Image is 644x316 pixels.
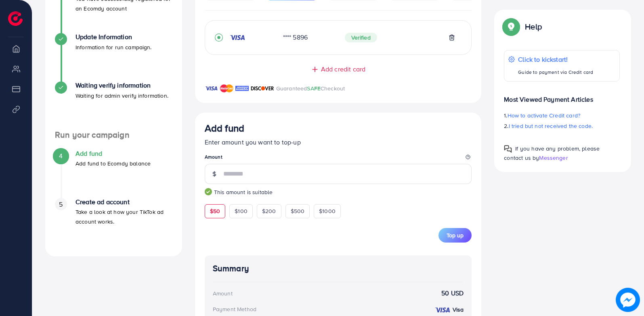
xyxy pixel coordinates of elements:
[504,111,620,120] p: 1.
[213,264,464,274] h4: Summary
[76,207,172,226] p: Take a look at how your TikTok ad account works.
[509,122,593,130] span: I tried but not received the code.
[213,305,256,313] div: Payment Method
[616,288,640,312] img: image
[76,150,151,157] h4: Add fund
[504,121,620,131] p: 2.
[205,153,472,163] legend: Amount
[447,231,464,239] span: Top up
[525,22,542,31] p: Help
[321,65,365,74] span: Add credit card
[45,130,182,140] h4: Run your campaign
[345,33,377,42] span: Verified
[215,33,223,42] svg: record circle
[229,34,245,41] img: credit
[508,111,580,119] span: How to activate Credit card?
[453,306,464,314] strong: Visa
[205,122,244,134] h3: Add fund
[205,188,472,196] small: This amount is suitable
[76,198,172,206] h4: Create ad account
[504,144,600,162] span: If you have any problem, please contact us by
[518,54,593,64] p: Click to kickstart!
[76,42,152,52] p: Information for run campaign.
[434,307,451,313] img: credit
[220,84,233,93] img: brand
[262,207,276,215] span: $200
[235,84,249,93] img: brand
[205,137,472,147] p: Enter amount you want to top-up
[504,88,620,104] p: Most Viewed Payment Articles
[205,188,212,195] img: guide
[518,67,593,77] p: Guide to payment via Credit card
[59,151,63,161] span: 4
[76,33,152,41] h4: Update Information
[76,91,168,100] p: Waiting for admin verify information.
[213,289,233,297] div: Amount
[504,19,518,34] img: Popup guide
[251,84,274,93] img: brand
[8,11,23,26] img: logo
[291,207,305,215] span: $500
[438,228,472,243] button: Top up
[76,159,151,168] p: Add fund to Ecomdy balance
[59,200,63,209] span: 5
[539,154,568,162] span: Messenger
[276,84,345,93] p: Guaranteed Checkout
[45,150,182,198] li: Add fund
[441,289,464,298] strong: 50 USD
[319,207,336,215] span: $1000
[307,84,321,92] span: SAFE
[210,207,220,215] span: $50
[45,33,182,82] li: Update Information
[45,198,182,247] li: Create ad account
[235,207,248,215] span: $100
[205,84,218,93] img: brand
[76,82,168,89] h4: Waiting verify information
[45,82,182,130] li: Waiting verify information
[504,145,512,153] img: Popup guide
